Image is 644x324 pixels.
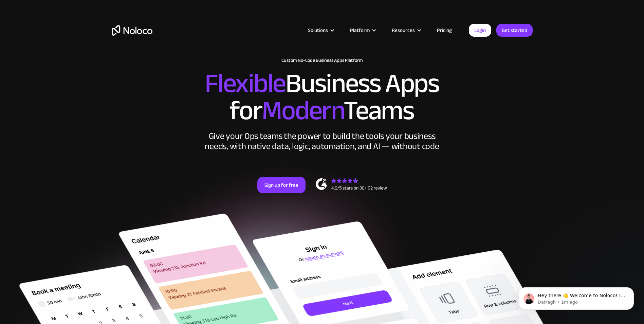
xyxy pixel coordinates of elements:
[112,25,152,36] a: home
[508,273,644,321] iframe: Intercom notifications message
[308,26,328,35] div: Solutions
[383,26,428,35] div: Resources
[342,26,383,35] div: Platform
[112,70,533,124] h2: Business Apps for Teams
[469,24,491,37] a: Login
[203,131,441,151] div: Give your Ops teams the power to build the tools your business needs, with native data, logic, au...
[428,26,460,35] a: Pricing
[350,26,370,35] div: Platform
[257,177,306,193] a: Sign up for free
[205,58,286,109] span: Flexible
[262,85,344,136] span: Modern
[496,24,533,37] a: Get started
[392,26,415,35] div: Resources
[299,26,342,35] div: Solutions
